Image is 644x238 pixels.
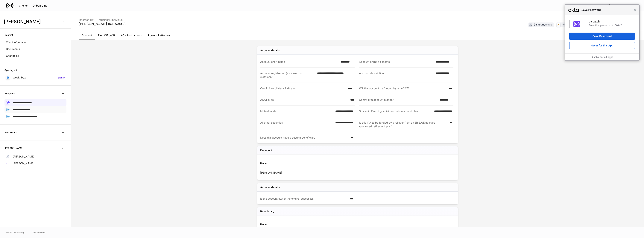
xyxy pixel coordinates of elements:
div: Will this account be funded by an ACAT? [359,87,447,90]
a: [PERSON_NAME] [4,153,66,160]
div: Contra firm account number [359,98,438,102]
div: Mutual funds [260,109,333,113]
button: Save Password [569,33,635,40]
div: Name [260,222,358,226]
div: ACAT type [260,98,348,102]
a: Data Disclaimer [32,231,46,234]
button: Never for this App [569,42,635,49]
a: Account [79,31,95,40]
img: IoaI0QAAAAZJREFUAwDpn500DgGa8wAAAABJRU5ErkJggg== [573,21,580,27]
div: Name [260,161,358,165]
div: Account online nickname [359,60,434,64]
a: Firm Office/IP [95,31,118,40]
div: Clients [19,4,28,7]
div: Is the account owner the original successor? [260,197,348,201]
div: Account description [359,71,434,79]
div: Dispatch [589,20,635,23]
span: Save Password [580,8,634,12]
div: Stocks in Pershing's dividend reinvestment plan [359,109,432,113]
div: Pershing via Sanctuary BD [562,23,590,26]
div: [PERSON_NAME] [534,23,552,26]
p: [PERSON_NAME] [13,161,34,165]
h6: Syncing with [4,68,18,72]
p: Documents [6,47,20,51]
a: Documents [4,46,66,52]
div: Account short name [260,60,339,64]
p: Changelog [6,54,19,58]
h6: Content [4,33,13,37]
a: Disable for all apps [591,56,613,59]
div: Account details [260,48,280,52]
h3: [PERSON_NAME] [4,19,58,25]
div: [PERSON_NAME] [260,171,358,175]
a: ACH Instructions [118,31,145,40]
div: Credit line collateral indicator [260,87,346,90]
div: Account registration (as shown on statement) [260,71,315,79]
h5: Decedent [260,148,272,152]
div: Onboarding [33,4,47,7]
div: All other securities [260,121,333,128]
p: Client information [6,40,27,44]
a: Changelog [4,52,66,59]
h6: [PERSON_NAME] [4,146,23,150]
span: © 2025 OneAdvisory [6,231,24,234]
a: WealthboxSign in [4,74,66,81]
a: [PERSON_NAME] [4,160,66,167]
h6: Sign in [58,76,65,79]
h5: Beneficiary [260,210,274,213]
div: [PERSON_NAME] IRA A3503 [79,22,125,26]
a: Power of attorney [145,31,173,40]
span: Close [634,8,636,11]
p: [PERSON_NAME] [13,155,34,158]
div: Inherited IRA - Traditional, Individual [79,16,125,22]
button: Clients [16,3,30,9]
a: Client information [4,39,66,46]
h6: Accounts [4,92,15,95]
button: Onboarding [30,3,50,9]
div: Is this IRA to be funded by a rollover from an ERISA/Employee sponsored retirement plan? [359,121,448,128]
div: Account details [260,185,280,189]
p: Wealthbox [13,76,26,79]
div: Does this account have a custom beneficiary? [260,136,349,140]
div: Save this password in Okta? [589,24,635,27]
h6: Firm Forms [4,131,17,134]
